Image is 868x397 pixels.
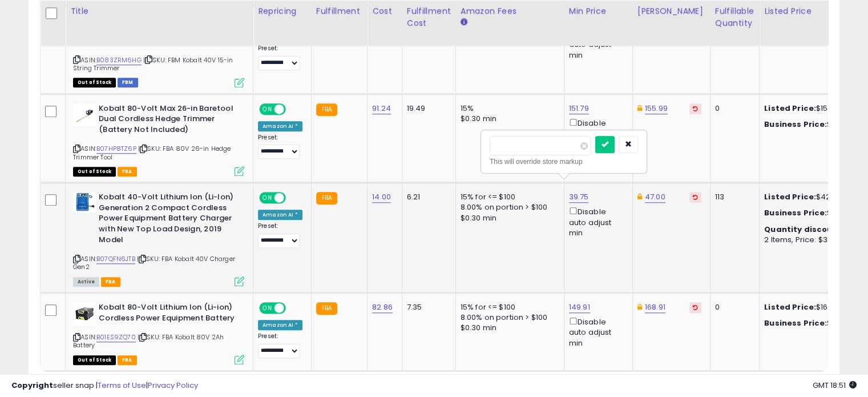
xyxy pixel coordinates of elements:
[99,192,237,248] b: Kobalt 40-Volt Lithium Ion (Li-Ion) Generation 2 Compact Cordless Power Equipment Battery Charger...
[764,5,863,17] div: Listed Price
[316,302,337,315] small: FBA
[569,302,590,313] a: 149.91
[284,303,302,313] span: OFF
[118,167,137,177] span: FBA
[98,380,146,391] a: Terms of Use
[569,205,624,238] div: Disable auto adjust min
[764,235,859,245] div: 2 Items, Price: $38
[461,302,555,312] div: 15% for <= $100
[461,192,555,202] div: 15% for <= $100
[569,5,628,17] div: Min Price
[645,302,665,313] a: 168.91
[372,302,393,313] a: 82.86
[258,320,302,330] div: Amazon AI *
[118,355,137,365] span: FBA
[73,103,96,126] img: 31QEKkC2hmL._SL40_.jpg
[461,17,467,27] small: Amazon Fees.
[645,191,665,203] a: 47.00
[99,302,237,326] b: Kobalt 80-Volt Lithium Ion (Li-ion) Cordless Power Equipment Battery
[461,202,555,212] div: 8.00% on portion > $100
[715,302,750,312] div: 0
[764,224,846,235] b: Quantity discounts
[284,104,302,114] span: OFF
[372,103,391,114] a: 91.24
[715,192,750,202] div: 113
[461,5,559,17] div: Amazon Fees
[99,103,237,138] b: Kobalt 80-Volt Max 26-in Baretool Dual Cordless Hedge Trimmer (Battery Not Included)
[96,332,136,342] a: B01ES9ZQ70
[569,315,624,348] div: Disable auto adjust min
[73,192,244,285] div: ASIN:
[764,208,859,218] div: $40
[645,103,668,114] a: 155.99
[764,318,827,328] b: Business Price:
[70,5,248,17] div: Title
[11,380,53,391] strong: Copyright
[73,277,99,287] span: All listings currently available for purchase on Amazon
[764,103,859,114] div: $155.99
[490,156,638,167] div: This will override store markup
[461,114,555,124] div: $0.30 min
[764,103,816,114] b: Listed Price:
[461,323,555,333] div: $0.30 min
[260,104,274,114] span: ON
[569,103,589,114] a: 151.79
[73,167,116,177] span: All listings that are currently out of stock and unavailable for purchase on Amazon
[73,55,233,73] span: | SKU: FBM Kobalt 40V 15-in String Trimmer
[258,134,302,159] div: Preset:
[407,5,451,29] div: Fulfillment Cost
[764,207,827,218] b: Business Price:
[461,312,555,323] div: 8.00% on portion > $100
[407,192,447,202] div: 6.21
[96,55,142,65] a: B083ZRM6HG
[813,380,857,391] span: 2025-09-13 18:51 GMT
[284,193,302,203] span: OFF
[260,303,274,313] span: ON
[73,14,244,86] div: ASIN:
[73,103,244,175] div: ASIN:
[73,192,96,212] img: 41uo2TVk7pL._SL40_.jpg
[715,5,754,29] div: Fulfillable Quantity
[73,144,231,161] span: | SKU: FBA 80V 26-in Hedge Trimmer Tool
[569,191,589,203] a: 39.75
[637,5,705,17] div: [PERSON_NAME]
[73,302,244,363] div: ASIN:
[118,78,138,87] span: FBM
[764,224,859,235] div: :
[258,210,302,220] div: Amazon AI *
[372,5,397,17] div: Cost
[407,302,447,312] div: 7.35
[11,380,198,391] div: seller snap | |
[372,191,391,203] a: 14.00
[258,222,302,248] div: Preset:
[260,193,274,203] span: ON
[258,332,302,358] div: Preset:
[569,117,624,150] div: Disable auto adjust min
[316,103,337,116] small: FBA
[96,254,135,264] a: B07QFN6JTB
[258,5,306,17] div: Repricing
[73,254,235,271] span: | SKU: FBA Kobalt 40V Charger Gen2
[101,277,120,287] span: FBA
[764,302,816,312] b: Listed Price:
[461,103,555,114] div: 15%
[73,78,116,87] span: All listings that are currently out of stock and unavailable for purchase on Amazon
[148,380,198,391] a: Privacy Policy
[764,318,859,328] div: $151.04
[316,5,362,17] div: Fulfillment
[73,355,116,365] span: All listings that are currently out of stock and unavailable for purchase on Amazon
[258,45,302,70] div: Preset:
[258,121,302,131] div: Amazon AI *
[764,302,859,312] div: $168.91
[73,332,224,350] span: | SKU: FBA Kobalt 80V 2Ah Battery
[764,119,859,130] div: $155
[407,103,447,114] div: 19.49
[764,119,827,130] b: Business Price:
[461,213,555,223] div: $0.30 min
[764,192,859,202] div: $42.00
[715,103,750,114] div: 0
[96,144,136,154] a: B07HP8TZ6P
[73,302,96,325] img: 51lFNHrRn4L._SL40_.jpg
[764,191,816,202] b: Listed Price:
[316,192,337,204] small: FBA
